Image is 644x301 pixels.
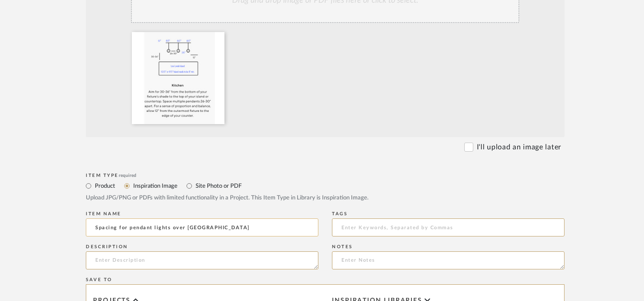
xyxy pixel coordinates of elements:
[86,194,565,203] div: Upload JPG/PNG or PDFs with limited functionality in a Project. This Item Type in Library is Insp...
[195,181,242,191] label: Site Photo or PDF
[86,211,318,217] div: Item name
[86,173,565,178] div: Item Type
[119,173,136,178] span: required
[332,211,565,217] div: Tags
[86,277,565,282] div: Save To
[132,181,177,191] label: Inspiration Image
[86,244,318,250] div: Description
[86,180,565,191] mat-radio-group: Select item type
[332,218,565,236] input: Enter Keywords, Separated by Commas
[477,142,561,153] label: I'll upload an image later
[86,218,318,236] input: Enter Name
[94,181,115,191] label: Product
[332,244,565,250] div: Notes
